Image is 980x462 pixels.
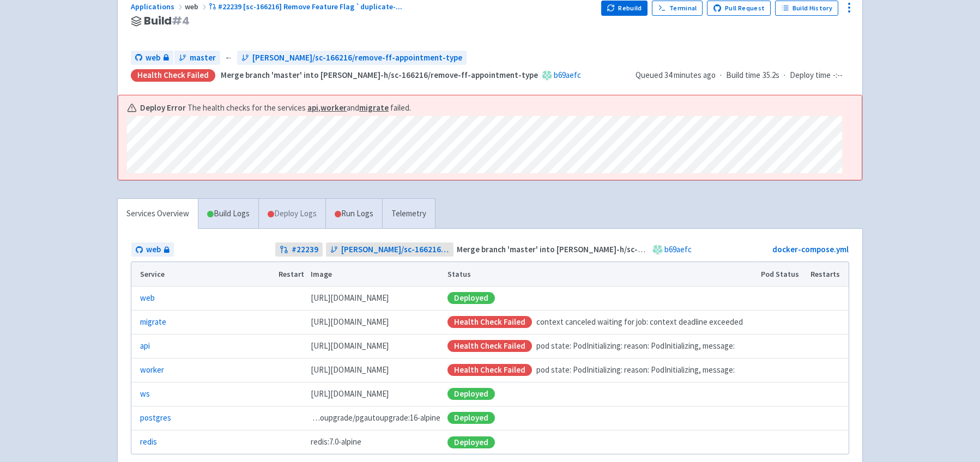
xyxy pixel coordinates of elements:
div: · · [636,69,849,82]
div: Health check failed [447,364,532,376]
span: web [146,52,160,64]
div: Health check failed [131,69,215,82]
div: Deployed [447,388,495,400]
a: Terminal [652,1,703,16]
a: Deploy Logs [258,199,325,229]
span: [DOMAIN_NAME][URL] [311,340,389,352]
a: worker [320,102,347,113]
a: web [131,51,173,65]
b: Deploy Error [140,102,186,114]
span: [PERSON_NAME]/sc-166216/remove-ff-appointment-type [252,52,462,64]
span: Build time [726,69,760,82]
a: [PERSON_NAME]/sc-166216/remove-ff-appointment-type [237,51,467,65]
a: [PERSON_NAME]/sc-166216/remove-ff-appointment-type [326,242,454,257]
th: Restart [275,262,307,286]
span: [PERSON_NAME]/sc-166216/remove-ff-appointment-type [341,244,450,256]
span: 35.2s [763,69,779,82]
a: Telemetry [382,199,435,229]
a: ws [140,388,150,400]
a: migrate [359,102,389,113]
div: pod state: PodInitializing: reason: PodInitializing, message: [447,364,754,376]
th: Restarts [807,262,849,286]
strong: Merge branch 'master' into [PERSON_NAME]-h/sc-166216/remove-ff-appointment-type [457,244,774,254]
a: worker [140,364,164,376]
th: Pod Status [758,262,807,286]
th: Service [131,262,275,286]
span: [DOMAIN_NAME][URL] [311,292,389,305]
span: The health checks for the services , and failed. [187,102,411,114]
a: api [307,102,318,113]
th: Image [307,262,444,286]
span: [DOMAIN_NAME][URL] [311,364,389,376]
a: docker-compose.yml [772,244,849,254]
span: master [190,52,216,64]
a: Run Logs [325,199,382,229]
strong: # 22239 [292,244,318,256]
span: web [185,2,209,11]
th: Status [444,262,758,286]
a: master [174,51,220,65]
span: Deploy time [790,69,831,82]
strong: Merge branch 'master' into [PERSON_NAME]-h/sc-166216/remove-ff-appointment-type [221,70,538,80]
span: -:-- [833,69,843,82]
div: pod state: PodInitializing: reason: PodInitializing, message: [447,340,754,352]
span: ← [225,52,233,64]
span: # 4 [172,13,190,28]
div: Deployed [447,436,495,448]
a: api [140,340,150,352]
a: #22239 [275,242,323,257]
a: redis [140,436,157,448]
a: migrate [140,316,166,329]
a: Build Logs [198,199,258,229]
time: 34 minutes ago [664,70,716,80]
a: b69aefc [664,244,692,254]
a: Services Overview [118,199,198,229]
span: Build [144,15,190,27]
div: Health check failed [447,340,532,352]
a: postgres [140,412,171,424]
span: [DOMAIN_NAME][URL] [311,388,389,400]
span: #22239 [sc-166216] Remove Feature Flag `duplicate- ... [218,2,402,11]
a: web [140,292,155,305]
a: web [131,242,174,257]
span: web [146,244,161,256]
a: b69aefc [554,70,581,80]
div: Health check failed [447,316,532,328]
span: [DOMAIN_NAME][URL] [311,316,389,329]
span: Queued [636,70,716,80]
button: Rebuild [601,1,648,16]
a: Build History [775,1,838,16]
div: context canceled waiting for job: context deadline exceeded [447,316,754,329]
a: Pull Request [707,1,771,16]
span: redis:7.0-alpine [311,436,361,448]
div: Deployed [447,412,495,424]
span: pgautoupgrade/pgautoupgrade:16-alpine [311,412,440,424]
div: Deployed [447,292,495,304]
a: Applications [131,2,185,11]
a: #22239 [sc-166216] Remove Feature Flag `duplicate-... [209,2,404,11]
